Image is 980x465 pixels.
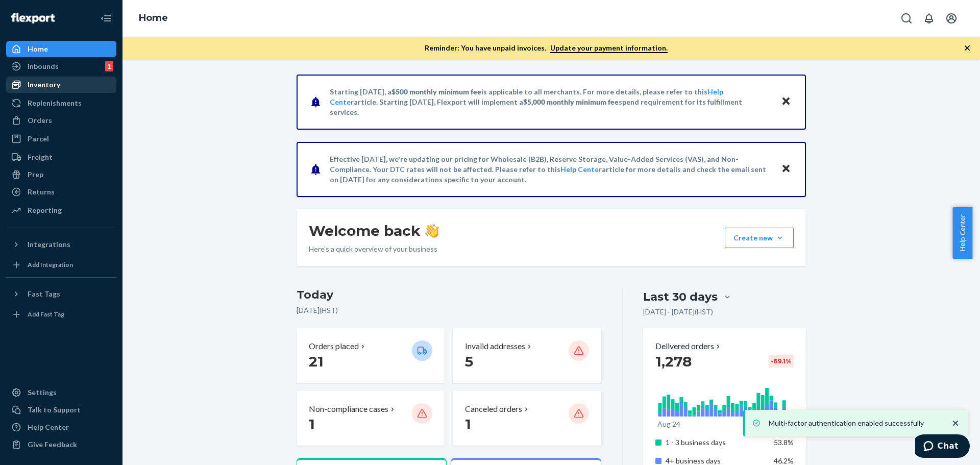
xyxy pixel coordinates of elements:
a: Freight [6,149,116,165]
div: Add Fast Tag [28,310,64,319]
button: Close [779,162,793,177]
h3: Today [297,287,601,303]
p: Multi-factor authentication enabled successfully [769,418,940,428]
button: Canceled orders 1 [453,391,601,446]
p: Here’s a quick overview of your business [309,244,439,254]
button: Close Navigation [96,8,116,29]
p: Aug 24 [657,419,680,429]
div: Integrations [28,239,70,250]
a: Reporting [6,202,116,218]
div: Orders [28,115,52,126]
button: Open Search Box [896,8,917,29]
p: Invalid addresses [465,340,525,352]
p: Effective [DATE], we're updating our pricing for Wholesale (B2B), Reserve Storage, Value-Added Se... [330,154,771,185]
p: 1 - 3 business days [666,437,766,448]
button: Integrations [6,236,116,253]
div: Freight [28,152,53,162]
p: [DATE] ( HST ) [297,305,601,315]
a: Add Fast Tag [6,306,116,323]
div: Give Feedback [28,439,77,450]
button: Non-compliance cases 1 [297,391,445,446]
a: Update your payment information. [550,43,668,53]
a: Home [6,41,116,57]
iframe: Opens a widget where you can chat to one of our agents [915,434,970,460]
p: Reminder: You have unpaid invoices. [425,43,668,53]
button: Open notifications [919,8,939,29]
ol: breadcrumbs [131,4,176,33]
h1: Welcome back [309,222,439,240]
a: Returns [6,184,116,200]
span: 1 [465,415,471,433]
img: Flexport logo [11,13,55,23]
div: Prep [28,169,43,180]
svg: close toast [950,418,961,428]
span: 21 [309,353,324,370]
div: Reporting [28,205,62,215]
span: 5 [465,353,473,370]
p: Orders placed [309,340,359,352]
a: Parcel [6,131,116,147]
a: Home [139,12,168,23]
div: Replenishments [28,98,82,108]
div: Help Center [28,422,69,432]
div: Add Integration [28,260,73,269]
p: Starting [DATE], a is applicable to all merchants. For more details, please refer to this article... [330,87,771,117]
div: Talk to Support [28,405,81,415]
a: Help Center [560,165,602,174]
a: Orders [6,112,116,129]
div: Inventory [28,80,60,90]
div: Last 30 days [643,289,718,305]
a: Replenishments [6,95,116,111]
p: [DATE] - [DATE] ( HST ) [643,307,713,317]
a: Prep [6,166,116,183]
button: Help Center [952,207,972,259]
a: Settings [6,384,116,401]
button: Orders placed 21 [297,328,445,383]
span: 1,278 [655,353,692,370]
a: Inbounds1 [6,58,116,75]
button: Give Feedback [6,436,116,453]
a: Help Center [6,419,116,435]
div: -69.1 % [769,355,794,368]
div: Parcel [28,134,49,144]
button: Invalid addresses 5 [453,328,601,383]
button: Close [779,94,793,109]
button: Delivered orders [655,340,722,352]
a: Add Integration [6,257,116,273]
div: Returns [28,187,55,197]
div: Settings [28,387,57,398]
span: 1 [309,415,315,433]
button: Fast Tags [6,286,116,302]
span: $500 monthly minimum fee [391,87,481,96]
button: Create new [725,228,794,248]
p: Canceled orders [465,403,522,415]
span: 53.8% [774,438,794,447]
span: $5,000 monthly minimum fee [523,97,619,106]
a: Inventory [6,77,116,93]
p: Non-compliance cases [309,403,388,415]
div: 1 [105,61,113,71]
div: Inbounds [28,61,59,71]
button: Open account menu [941,8,962,29]
span: 46.2% [774,456,794,465]
div: Home [28,44,48,54]
div: Fast Tags [28,289,60,299]
button: Talk to Support [6,402,116,418]
img: hand-wave emoji [425,224,439,238]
